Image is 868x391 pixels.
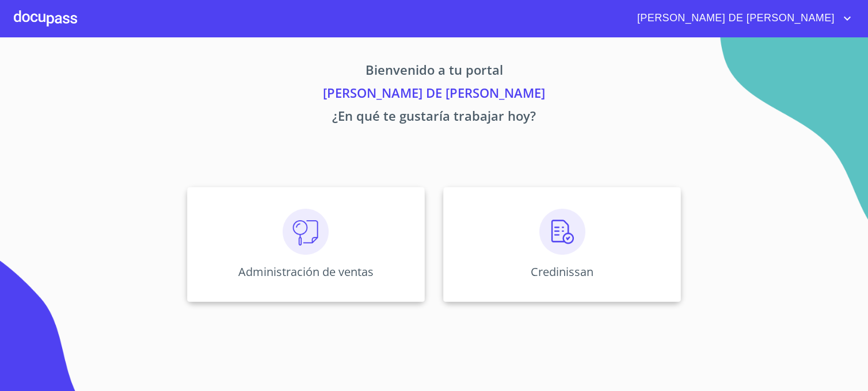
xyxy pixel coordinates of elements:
[79,83,789,106] p: [PERSON_NAME] DE [PERSON_NAME]
[79,106,789,129] p: ¿En qué te gustaría trabajar hoy?
[531,264,593,279] p: Credinissan
[238,264,374,279] p: Administración de ventas
[629,9,854,28] button: account of current user
[283,209,329,255] img: consulta.png
[79,60,789,83] p: Bienvenido a tu portal
[539,209,585,255] img: verificacion.png
[629,9,840,28] span: [PERSON_NAME] DE [PERSON_NAME]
